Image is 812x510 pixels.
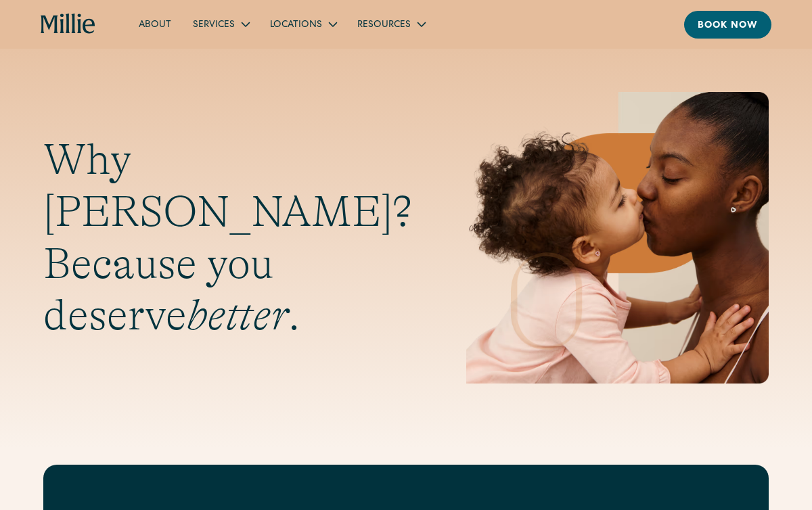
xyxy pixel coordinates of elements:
[466,92,769,384] img: Mother and baby sharing a kiss, highlighting the emotional bond and nurturing care at the heart o...
[357,18,411,32] div: Resources
[193,18,235,32] div: Services
[187,291,288,340] em: better
[698,19,758,33] div: Book now
[182,13,259,35] div: Services
[128,13,182,35] a: About
[346,13,435,35] div: Resources
[684,11,771,39] a: Book now
[41,14,95,35] a: home
[270,18,322,32] div: Locations
[43,134,412,342] h1: Why [PERSON_NAME]? Because you deserve .
[259,13,346,35] div: Locations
